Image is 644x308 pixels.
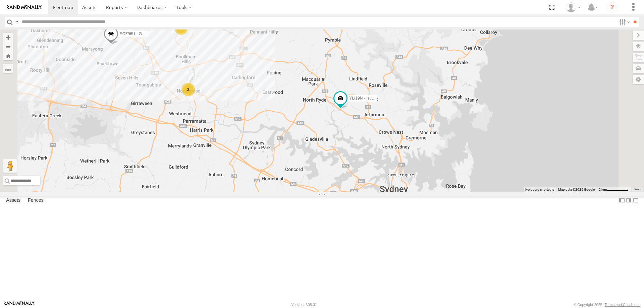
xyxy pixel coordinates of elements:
[3,42,13,51] button: Zoom out
[3,64,13,73] label: Measure
[4,301,35,308] a: Visit our Website
[633,75,644,84] label: Map Settings
[605,303,640,307] a: Terms and Conditions
[7,5,42,10] img: rand-logo.svg
[174,21,188,35] div: 2
[3,33,13,42] button: Zoom in
[558,188,595,191] span: Map data ©2025 Google
[3,51,13,60] button: Zoom Home
[607,2,618,13] i: ?
[616,17,631,27] label: Search Filter Options
[3,196,24,205] label: Assets
[525,187,554,192] button: Keyboard shortcuts
[619,196,625,205] label: Dock Summary Table to the Left
[574,303,640,307] div: © Copyright 2025 -
[181,83,195,96] div: 2
[625,196,632,205] label: Dock Summary Table to the Right
[632,196,639,205] label: Hide Summary Table
[14,17,19,27] label: Search Query
[24,196,47,205] label: Fences
[599,188,606,191] span: 2 km
[120,31,158,36] span: ECZ96U - Great Wall
[349,96,388,101] span: YLI19N - Isuzu DMAX
[3,159,17,173] button: Drag Pegman onto the map to open Street View
[291,303,317,307] div: Version: 305.01
[597,187,631,192] button: Map Scale: 2 km per 63 pixels
[634,188,641,191] a: Terms
[563,2,583,12] div: Tom Tozer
